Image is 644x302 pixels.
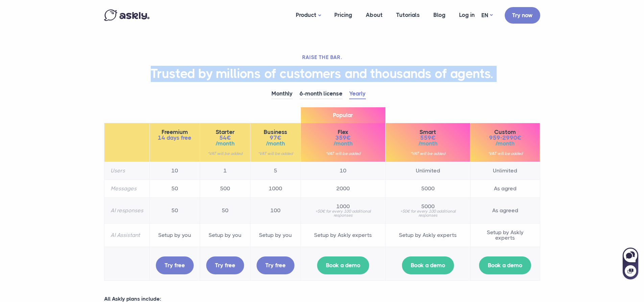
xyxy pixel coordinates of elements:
td: Setup by Askly experts [301,223,385,247]
td: 50 [149,197,200,223]
small: *VAT will be added [257,152,294,156]
td: 50 [149,180,200,197]
td: As agred [470,180,540,197]
a: Book a demo [402,256,454,274]
td: 1000 [250,180,301,197]
th: Messages [104,180,149,197]
td: Setup by Askly experts [470,223,540,247]
span: Smart [392,129,464,135]
h2: RAISE THE BAR. [104,54,540,61]
td: 10 [149,162,200,180]
span: 959-2990€ [477,135,534,141]
span: Freemium [156,129,194,135]
span: 97€ [257,135,294,141]
td: 100 [250,197,301,223]
span: Flex [307,129,379,135]
td: 500 [200,180,250,197]
td: Unlimited [470,162,540,180]
span: /month [307,141,379,146]
span: 5000 [392,204,464,209]
td: 50 [200,197,250,223]
small: *VAT will be added [477,152,534,156]
td: Unlimited [385,162,470,180]
a: Pricing [328,2,359,28]
span: Custom [477,129,534,135]
td: 2000 [301,180,385,197]
a: Log in [452,2,481,28]
th: Users [104,162,149,180]
span: As agreed [477,208,534,213]
td: 1 [200,162,250,180]
span: Popular [301,107,385,123]
small: *VAT will be added [307,152,379,156]
a: Try free [206,256,244,274]
span: 559€ [392,135,464,141]
td: Setup by Askly experts [385,223,470,247]
td: 5000 [385,180,470,197]
span: Starter [206,129,244,135]
span: /month [477,141,534,146]
a: Monthly [271,89,293,99]
td: 5 [250,162,301,180]
a: 6-month license [300,89,342,99]
td: Setup by you [149,223,200,247]
span: 14 days free [156,135,194,141]
h1: Trusted by millions of customers and thousands of agents. [104,66,540,82]
span: 54€ [206,135,244,141]
a: Book a demo [317,256,369,274]
span: /month [392,141,464,146]
small: +50€ for every 100 additional responses [392,209,464,217]
a: EN [481,10,493,20]
a: Blog [427,2,452,28]
iframe: Askly chat [622,246,639,280]
strong: All Askly plans include: [104,296,161,302]
a: Try now [505,7,540,24]
span: 1000 [307,204,379,209]
a: Product [289,2,328,29]
a: Yearly [349,89,366,99]
td: 10 [301,162,385,180]
small: *VAT will be added [392,152,464,156]
a: Try free [156,256,194,274]
span: /month [257,141,294,146]
small: +50€ for every 100 additional responses [307,209,379,217]
img: Askly [104,9,149,21]
a: Tutorials [389,2,427,28]
td: Setup by you [200,223,250,247]
a: About [359,2,389,28]
small: *VAT will be added [206,152,244,156]
th: AI responses [104,197,149,223]
a: Book a demo [479,256,531,274]
th: AI Assistant [104,223,149,247]
a: Try free [257,256,294,274]
span: /month [206,141,244,146]
td: Setup by you [250,223,301,247]
span: Business [257,129,294,135]
span: 359€ [307,135,379,141]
